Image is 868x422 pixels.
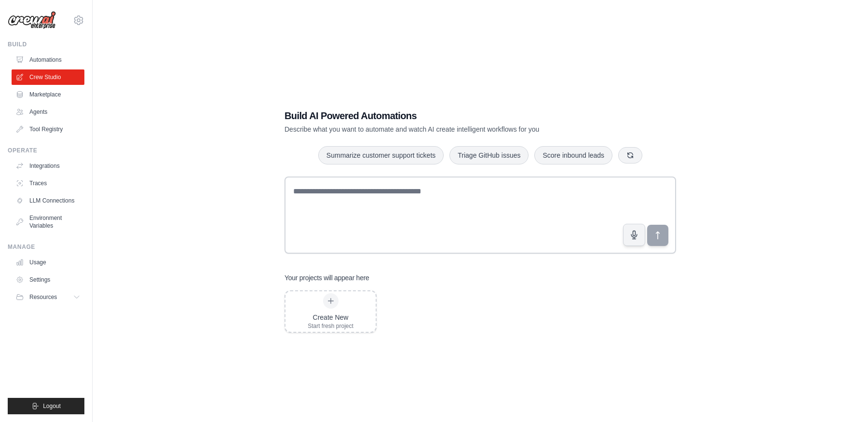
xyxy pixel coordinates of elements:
a: Agents [12,104,84,120]
a: Environment Variables [12,210,84,233]
span: Logout [43,402,61,410]
button: Triage GitHub issues [449,146,529,164]
img: Logo [8,11,56,29]
a: Automations [12,52,84,68]
p: Describe what you want to automate and watch AI create intelligent workflows for you [285,124,609,134]
a: Crew Studio [12,69,84,85]
button: Resources [12,289,84,305]
h1: Build AI Powered Automations [285,109,609,123]
a: Traces [12,176,84,191]
span: Resources [29,293,57,301]
button: Click to speak your automation idea [623,224,645,246]
button: Summarize customer support tickets [318,146,444,164]
h3: Your projects will appear here [285,273,369,283]
a: Tool Registry [12,122,84,137]
div: Create New [308,313,353,322]
div: Operate [8,147,84,154]
a: LLM Connections [12,193,84,208]
a: Marketplace [12,87,84,102]
a: Usage [12,255,84,270]
div: Manage [8,243,84,251]
a: Settings [12,272,84,287]
a: Integrations [12,158,84,174]
div: Start fresh project [308,322,353,330]
button: Logout [8,398,84,414]
button: Score inbound leads [534,146,612,164]
button: Get new suggestions [618,147,642,163]
div: Build [8,41,84,48]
